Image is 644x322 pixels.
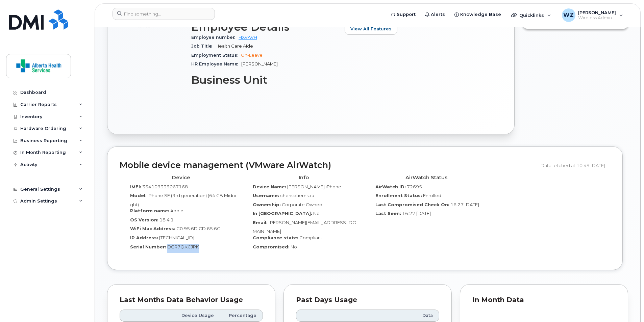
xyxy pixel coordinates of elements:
[450,8,506,21] a: Knowledge Base
[130,244,166,250] label: Serial Number:
[159,217,174,222] span: 18.4.1
[423,193,441,198] span: Enrolled
[125,175,237,181] h4: Device
[375,210,401,217] label: Last Seen:
[253,184,286,190] label: Device Name:
[130,235,158,241] label: IP Address:
[253,220,356,234] span: [PERSON_NAME][EMAIL_ADDRESS][DOMAIN_NAME]
[130,208,169,214] label: Platform name:
[450,202,479,207] span: 16:27 [DATE]
[345,23,397,35] button: View All Features
[253,219,268,226] label: Email:
[241,53,263,58] span: On-Leave
[541,159,610,172] div: Data fetched at 10:49 [DATE]
[375,202,449,208] label: Last Compromised Check On:
[172,310,220,322] th: Device Usage
[578,15,616,21] span: Wireless Admin
[287,184,341,189] span: [PERSON_NAME] iPhone
[253,244,290,250] label: Compromised:
[191,74,337,86] h3: Business Unit
[120,161,536,170] h2: Mobile device management (VMware AirWatch)
[313,211,320,216] span: No
[247,175,360,181] h4: Info
[386,8,420,21] a: Support
[291,244,297,249] span: No
[506,8,556,22] div: Quicklinks
[296,297,439,303] div: Past Days Usage
[191,61,241,66] span: HR Employee Name
[142,184,188,189] span: 354109339067168
[176,226,220,231] span: C0:95:6D:CD:65:6C
[563,11,574,19] span: WZ
[350,26,392,32] span: View All Features
[130,225,175,232] label: WiFi Mac Address:
[159,235,194,240] span: [TECHNICAL_ID]
[130,217,158,223] label: OS Version:
[431,11,445,18] span: Alerts
[460,11,501,18] span: Knowledge Base
[220,310,263,322] th: Percentage
[397,11,416,18] span: Support
[241,61,278,66] span: [PERSON_NAME]
[519,12,544,18] span: Quicklinks
[253,235,298,241] label: Compliance state:
[299,235,322,240] span: Compliant
[216,44,253,49] span: Health Care Aide
[557,8,628,22] div: Wei Zhou
[130,184,141,190] label: IMEI:
[280,193,314,198] span: cherisetiemstra
[472,297,616,303] div: In Month Data
[375,310,439,322] th: Data
[375,192,422,199] label: Enrollment Status:
[282,202,322,207] span: Corporate Owned
[402,211,431,216] span: 16:27 [DATE]
[191,21,337,33] h3: Employee Details
[253,202,281,208] label: Ownership:
[375,184,406,190] label: AirWatch ID:
[113,8,215,20] input: Find something...
[167,244,199,249] span: DCR7QKCJPK
[253,192,279,199] label: Username:
[370,175,482,181] h4: AirWatch Status
[130,193,236,207] span: iPhone SE (3rd generation) (64 GB Midnight)
[191,53,241,58] span: Employment Status
[407,184,422,189] span: 72695
[170,208,183,213] span: Apple
[239,35,257,40] a: HXVAVH
[191,35,239,40] span: Employee number
[578,10,616,15] span: [PERSON_NAME]
[253,210,312,217] label: In [GEOGRAPHIC_DATA]:
[120,297,263,303] div: Last Months Data Behavior Usage
[130,192,147,199] label: Model:
[420,8,450,21] a: Alerts
[191,44,216,49] span: Job Title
